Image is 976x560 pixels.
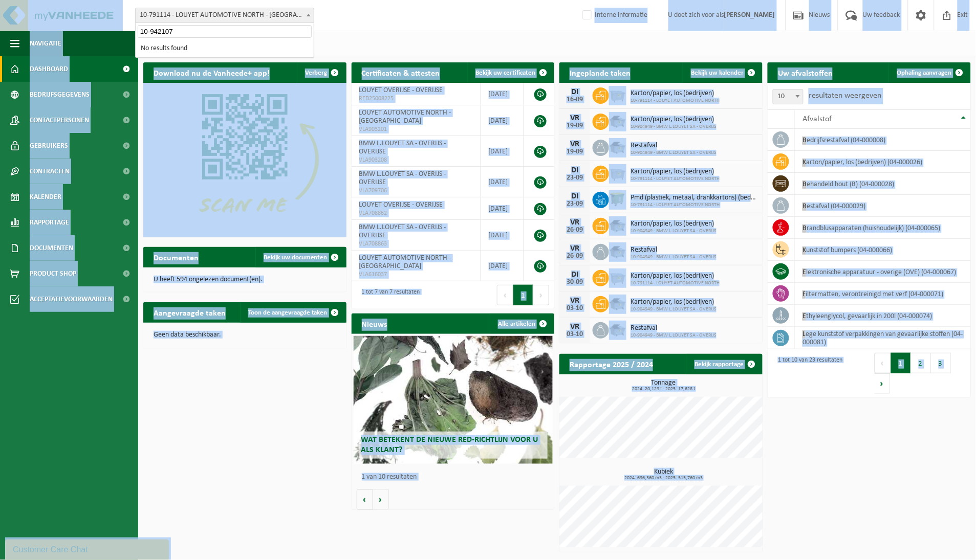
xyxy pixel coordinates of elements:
h3: Tonnage [565,379,763,392]
div: 1 tot 7 van 7 resultaten [357,284,420,306]
span: Dashboard [30,56,68,82]
td: [DATE] [481,136,525,167]
td: behandeld hout (B) (04-000028) [795,173,971,195]
td: [DATE] [481,83,525,105]
label: resultaten weergeven [809,92,881,100]
td: [DATE] [481,220,525,251]
h2: Certificaten & attesten [352,62,450,82]
span: 10-791114 - LOUYET AUTOMOTIVE NORTH [631,176,720,182]
td: brandblusapparaten (huishoudelijk) (04-000065) [795,217,971,239]
a: Toon de aangevraagde taken [240,302,345,323]
td: kunststof bumpers (04-000066) [795,239,971,261]
span: Karton/papier, los (bedrijven) [631,272,720,280]
td: [DATE] [481,251,525,281]
span: LOUYET OVERIJSE - OVERIJSE [359,86,443,94]
button: Next [875,373,891,394]
span: Afvalstof [803,115,832,123]
span: Verberg [305,70,328,76]
img: WB-5000-GAL-GY-01 [609,112,626,129]
span: Ophaling aanvragen [897,70,952,76]
span: Restafval [631,142,717,150]
img: WB-5000-GAL-GY-01 [609,242,626,260]
span: Gebruikers [30,133,68,159]
h2: Rapportage 2025 / 2024 [559,354,663,374]
div: VR [565,114,585,122]
span: VLA903201 [359,125,473,133]
span: Karton/papier, los (bedrijven) [631,89,720,98]
span: Karton/papier, los (bedrijven) [631,298,717,306]
span: VLA709706 [359,187,473,195]
img: WB-5000-GAL-GY-01 [609,321,626,338]
td: filtermatten, verontreinigd met verf (04-000071) [795,283,971,305]
span: Bedrijfsgegevens [30,82,90,107]
td: bedrijfsrestafval (04-000008) [795,129,971,151]
button: Vorige [357,489,373,510]
span: 10-904949 - BMW L.LOUYET SA - OVERIJS [631,150,717,156]
img: WB-5000-GAL-GY-01 [609,295,626,312]
span: Contracten [30,159,70,184]
span: BMW L.LOUYET SA - OVERIJS - OVERIJSE [359,140,446,155]
span: Karton/papier, los (bedrijven) [631,116,717,124]
div: DI [565,271,585,279]
span: Product Shop [30,261,76,286]
td: lege kunststof verpakkingen van gevaarlijke stoffen (04-000081) [795,327,971,349]
span: Karton/papier, los (bedrijven) [631,168,720,176]
td: [DATE] [481,197,525,220]
img: Download de VHEPlus App [143,83,346,235]
p: 1 van 10 resultaten [362,474,550,481]
h3: Kubiek [565,468,763,481]
button: Previous [875,353,891,373]
div: VR [565,297,585,305]
h2: Aangevraagde taken [143,302,236,322]
strong: [PERSON_NAME] [724,11,775,19]
span: BMW L.LOUYET SA - OVERIJS - OVERIJSE [359,170,446,186]
div: 03-10 [565,331,585,338]
div: 30-09 [565,279,585,286]
div: VR [565,140,585,148]
span: BMW L.LOUYET SA - OVERIJS - OVERIJSE [359,223,446,239]
a: Wat betekent de nieuwe RED-richtlijn voor u als klant? [354,336,553,464]
h2: Ingeplande taken [559,62,641,82]
button: 2 [911,353,931,373]
span: Karton/papier, los (bedrijven) [631,220,717,228]
span: Restafval [631,246,717,254]
span: VLA616037 [359,271,473,279]
span: VLA708863 [359,240,473,248]
button: Previous [497,285,513,305]
span: Kalender [30,184,61,210]
div: 19-09 [565,148,585,155]
img: WB-2500-GAL-GY-01 [609,268,626,286]
iframe: chat widget [5,537,171,560]
div: DI [565,88,585,96]
div: 03-10 [565,305,585,312]
span: 10-791114 - LOUYET AUTOMOTIVE NORTH - SINT-PIETERS-LEEUW [136,8,314,23]
span: 10-904949 - BMW L.LOUYET SA - OVERIJS [631,306,717,312]
span: 2024: 696,360 m3 - 2025: 515,760 m3 [565,476,763,481]
span: LOUYET OVERIJSE - OVERIJSE [359,201,443,209]
div: VR [565,218,585,227]
li: No results found [138,42,312,55]
td: elektronische apparatuur - overige (OVE) (04-000067) [795,261,971,283]
a: Bekijk uw documenten [255,247,345,267]
span: Bekijk uw documenten [264,254,328,261]
span: 10-904949 - BMW L.LOUYET SA - OVERIJS [631,254,717,260]
button: Volgende [373,489,389,510]
div: 16-09 [565,96,585,103]
span: 10 [773,89,804,104]
h2: Download nu de Vanheede+ app! [143,62,280,82]
div: 1 tot 10 van 23 resultaten [773,352,842,395]
img: WB-5000-GAL-GY-01 [609,138,626,155]
td: [DATE] [481,105,525,136]
a: Bekijk uw certificaten [467,62,553,83]
div: 19-09 [565,122,585,129]
div: 26-09 [565,253,585,260]
span: Navigatie [30,31,61,56]
div: DI [565,192,585,200]
span: Wat betekent de nieuwe RED-richtlijn voor u als klant? [361,436,538,454]
span: Rapportage [30,210,69,235]
div: VR [565,244,585,253]
span: 10-791114 - LOUYET AUTOMOTIVE NORTH [631,202,757,208]
span: RED25008225 [359,95,473,103]
span: Bekijk uw kalender [691,70,744,76]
